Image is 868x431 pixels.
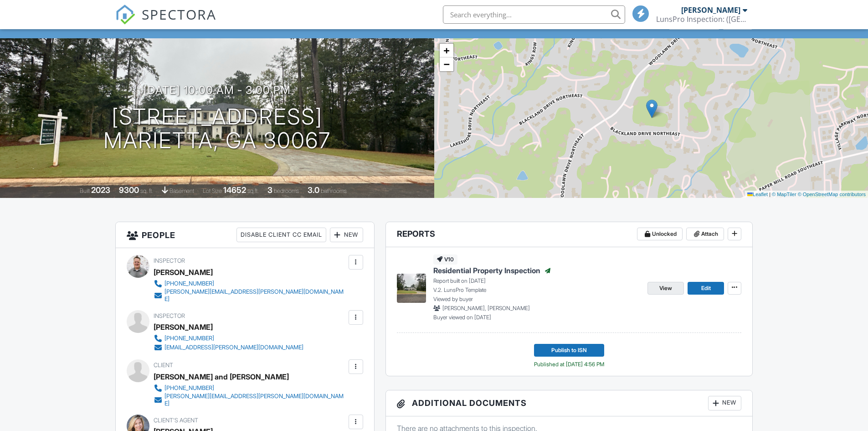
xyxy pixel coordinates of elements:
a: Zoom out [440,57,453,71]
h1: [STREET_ADDRESS] Marietta, GA 30067 [103,105,331,153]
div: 14652 [223,185,246,195]
div: 2023 [91,185,110,195]
div: [PERSON_NAME] [154,320,213,334]
img: The Best Home Inspection Software - Spectora [115,5,135,25]
a: © MapTiler [772,192,796,197]
span: Built [80,187,90,194]
div: [PHONE_NUMBER] [164,384,214,392]
span: bathrooms [321,187,347,194]
div: [PERSON_NAME] and [PERSON_NAME] [154,370,289,384]
span: sq. ft. [140,187,153,194]
a: SPECTORA [115,12,216,31]
span: sq.ft. [247,187,259,194]
div: 3.0 [308,185,319,195]
a: © OpenStreetMap contributors [798,192,866,197]
h3: [DATE] 10:00 am - 3:00 pm [144,84,291,96]
span: Client's Agent [154,417,198,424]
span: Lot Size [203,187,222,194]
div: 3 [267,185,272,195]
a: [PERSON_NAME][EMAIL_ADDRESS][PERSON_NAME][DOMAIN_NAME] [154,288,346,303]
input: Search everything... [443,5,625,24]
a: [PHONE_NUMBER] [154,279,346,288]
span: − [443,58,449,70]
a: [PERSON_NAME][EMAIL_ADDRESS][PERSON_NAME][DOMAIN_NAME] [154,393,346,407]
div: New [708,396,741,410]
h3: People [116,222,374,248]
div: 9300 [119,185,139,195]
span: Client [154,362,173,369]
div: Client View [669,17,719,29]
a: [PHONE_NUMBER] [154,334,303,343]
div: New [330,228,363,242]
a: Leaflet [747,192,768,197]
span: + [443,45,449,56]
a: [PHONE_NUMBER] [154,384,346,393]
span: | [769,192,770,197]
div: [PHONE_NUMBER] [164,280,214,287]
div: Disable Client CC Email [236,228,326,242]
span: bedrooms [274,187,299,194]
div: [PERSON_NAME] [681,5,740,15]
div: LunsPro Inspection: (Atlanta) [656,15,747,24]
div: More [723,17,752,29]
div: [EMAIL_ADDRESS][PERSON_NAME][DOMAIN_NAME] [164,344,303,351]
a: Zoom in [440,44,453,57]
span: SPECTORA [142,5,216,24]
div: [PHONE_NUMBER] [164,335,214,342]
span: Inspector [154,257,185,264]
img: Marker [646,99,657,118]
h3: Additional Documents [386,390,753,416]
div: [PERSON_NAME][EMAIL_ADDRESS][PERSON_NAME][DOMAIN_NAME] [164,288,346,303]
div: [PERSON_NAME][EMAIL_ADDRESS][PERSON_NAME][DOMAIN_NAME] [164,393,346,407]
span: basement [169,187,194,194]
a: [EMAIL_ADDRESS][PERSON_NAME][DOMAIN_NAME] [154,343,303,352]
div: [PERSON_NAME] [154,265,213,279]
span: Inspector [154,312,185,319]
